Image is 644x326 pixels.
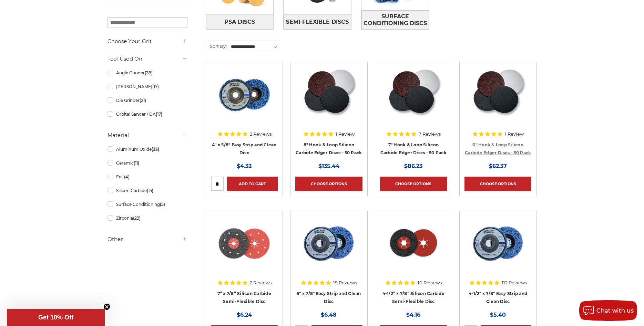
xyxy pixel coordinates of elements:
a: Choose Options [295,177,362,191]
a: Silicon Carbide 6" Hook & Loop Edger Discs [464,67,531,134]
a: Aluminum Oxide [108,143,187,155]
span: (11) [134,160,139,166]
label: Sort By: [206,41,227,51]
span: (4) [124,174,130,179]
span: 112 Reviews [502,281,527,285]
img: Silicon Carbide 6" Hook & Loop Edger Discs [470,67,526,122]
h5: Tool Used On [108,55,187,63]
a: blue clean and strip disc [295,216,362,283]
span: 1 Review [336,132,355,136]
span: PSA Discs [224,16,255,28]
span: (17) [152,84,159,89]
span: (38) [145,70,153,75]
button: Close teaser [103,303,110,310]
span: 2 Reviews [250,132,272,136]
span: 1 Review [505,132,524,136]
a: 4.5" x 7/8" Silicon Carbide Semi Flex Disc [380,216,447,283]
a: 5" x 7/8" Easy Strip and Clean Disc [297,291,361,304]
a: 4" x 5/8" Easy Strip and Clean Disc [212,142,277,155]
span: (17) [156,112,162,117]
img: Silicon Carbide 7" Hook & Loop Edger Discs [386,67,441,122]
span: 19 Reviews [333,281,357,285]
span: (5) [160,202,165,207]
img: 4-1/2" x 7/8" Easy Strip and Clean Disc [468,216,528,271]
span: $62.37 [489,163,507,169]
span: $6.24 [237,312,252,318]
a: Orbital Sander / DA [108,108,187,120]
a: Choose Options [380,177,447,191]
a: 4-1/2" x 7/8" Easy Strip and Clean Disc [464,216,531,283]
h5: Material [108,131,187,139]
a: 7” x 7/8” Silicon Carbide Semi-Flexible Disc [217,291,271,304]
a: 4-1/2” x 7/8” Silicon Carbide Semi-Flexible Disc [382,291,444,304]
a: Silicon Carbide [108,185,187,197]
img: 4.5" x 7/8" Silicon Carbide Semi Flex Disc [386,216,441,271]
span: 7 Reviews [419,132,441,136]
a: Silicon Carbide 8" Hook & Loop Edger Discs [295,67,362,134]
a: [PERSON_NAME] [108,81,187,93]
a: 6" Hook & Loop Silicon Carbide Edger Discs - 50 Pack [465,142,531,155]
a: Surface Conditioning Discs [361,10,429,29]
span: (29) [133,215,141,221]
a: 8" Hook & Loop Silicon Carbide Edger Discs - 50 Pack [296,142,362,155]
div: Get 10% OffClose teaser [7,309,105,326]
a: 7" Hook & Loop Silicon Carbide Edger Discs - 50 Pack [380,142,447,155]
select: Sort By: [230,42,281,52]
span: 10 Reviews [418,281,442,285]
span: $86.23 [404,163,422,169]
span: (15) [147,188,153,193]
a: Angle Grinder [108,67,187,79]
span: 2 Reviews [250,281,272,285]
a: Ceramic [108,157,187,169]
span: Get 10% Off [38,314,73,321]
span: Surface Conditioning Discs [362,11,429,29]
a: Die Grinder [108,94,187,106]
span: Chat with us [596,307,634,314]
a: 4" x 5/8" easy strip and clean discs [211,67,278,134]
img: blue clean and strip disc [301,216,356,271]
h5: Choose Your Grit [108,37,187,45]
a: 4-1/2" x 7/8" Easy Strip and Clean Disc [469,291,527,304]
a: Surface Conditioning [108,198,187,210]
a: 7" x 7/8" Silicon Carbide Semi Flex Disc [211,216,278,283]
a: PSA Discs [206,14,274,29]
span: $4.16 [406,312,420,318]
h5: Other [108,235,187,243]
img: 4" x 5/8" easy strip and clean discs [217,67,272,122]
a: Choose Options [464,177,531,191]
span: $4.32 [237,163,252,169]
span: (33) [152,147,159,152]
a: Zirconia [108,212,187,224]
span: (21) [140,98,146,103]
a: Semi-Flexible Discs [284,14,351,29]
span: $5.40 [490,312,506,318]
img: 7" x 7/8" Silicon Carbide Semi Flex Disc [217,216,272,271]
span: Semi-Flexible Discs [286,16,349,28]
button: Chat with us [579,300,637,321]
a: Felt [108,171,187,183]
span: $135.44 [318,163,339,169]
a: Add to Cart [227,177,278,191]
img: Silicon Carbide 8" Hook & Loop Edger Discs [301,67,357,122]
span: $6.48 [321,312,337,318]
a: Silicon Carbide 7" Hook & Loop Edger Discs [380,67,447,134]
